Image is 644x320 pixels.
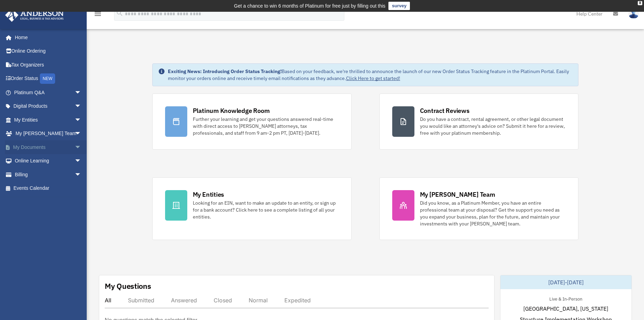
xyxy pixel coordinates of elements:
[5,58,92,72] a: Tax Organizers
[379,177,579,240] a: My [PERSON_NAME] Team Did you know, as a Platinum Member, you have an entire professional team at...
[3,8,66,22] img: Anderson Advisors Platinum Portal
[152,94,352,150] a: Platinum Knowledge Room Further your learning and get your questions answered real-time with dire...
[94,10,102,18] i: menu
[5,44,92,58] a: Online Ordering
[5,113,92,127] a: My Entitiesarrow_drop_down
[105,297,111,304] div: All
[628,9,639,19] img: User Pic
[5,168,92,181] a: Billingarrow_drop_down
[128,297,154,304] div: Submitted
[75,140,88,154] span: arrow_drop_down
[638,1,642,5] div: close
[193,199,339,220] div: Looking for an EIN, want to make an update to an entity, or sign up for a bank account? Click her...
[94,12,102,18] a: menu
[420,116,566,136] div: Do you have a contract, rental agreement, or other legal document you would like an attorney's ad...
[5,30,88,44] a: Home
[5,181,92,195] a: Events Calendar
[171,297,197,304] div: Answered
[75,99,88,114] span: arrow_drop_down
[168,68,573,82] div: Based on your feedback, we're thrilled to announce the launch of our new Order Status Tracking fe...
[75,154,88,168] span: arrow_drop_down
[75,168,88,182] span: arrow_drop_down
[5,127,92,141] a: My [PERSON_NAME] Teamarrow_drop_down
[193,116,339,136] div: Further your learning and get your questions answered real-time with direct access to [PERSON_NAM...
[75,113,88,127] span: arrow_drop_down
[234,2,386,10] div: Get a chance to win 6 months of Platinum for free just by filling out this
[152,177,352,240] a: My Entities Looking for an EIN, want to make an update to an entity, or sign up for a bank accoun...
[5,72,92,86] a: Order StatusNEW
[388,2,410,10] a: survey
[75,86,88,100] span: arrow_drop_down
[420,106,470,115] div: Contract Reviews
[249,297,268,304] div: Normal
[105,281,151,291] div: My Questions
[500,275,632,289] div: [DATE]-[DATE]
[420,190,495,199] div: My [PERSON_NAME] Team
[5,86,92,99] a: Platinum Q&Aarrow_drop_down
[75,127,88,141] span: arrow_drop_down
[346,75,400,81] a: Click Here to get started!
[116,9,123,17] i: search
[420,199,566,227] div: Did you know, as a Platinum Member, you have an entire professional team at your disposal? Get th...
[379,94,579,150] a: Contract Reviews Do you have a contract, rental agreement, or other legal document you would like...
[523,304,608,313] span: [GEOGRAPHIC_DATA], [US_STATE]
[5,154,92,168] a: Online Learningarrow_drop_down
[284,297,311,304] div: Expedited
[214,297,232,304] div: Closed
[193,106,270,115] div: Platinum Knowledge Room
[40,73,55,84] div: NEW
[544,295,588,302] div: Live & In-Person
[5,99,92,113] a: Digital Productsarrow_drop_down
[5,140,92,154] a: My Documentsarrow_drop_down
[168,68,282,74] strong: Exciting News: Introducing Order Status Tracking!
[193,190,224,199] div: My Entities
